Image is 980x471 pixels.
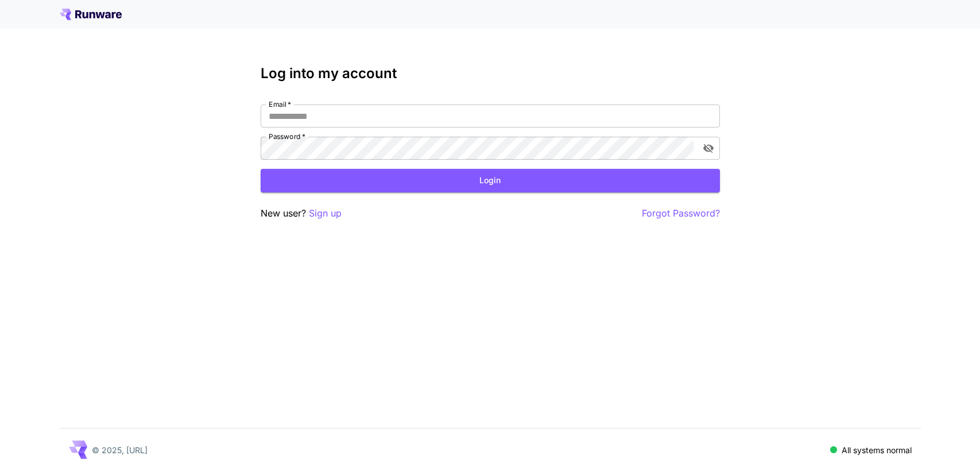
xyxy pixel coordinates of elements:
[269,99,291,109] label: Email
[261,65,720,82] h3: Log into my account
[92,444,148,456] p: © 2025, [URL]
[261,169,720,192] button: Login
[642,206,720,221] button: Forgot Password?
[269,132,305,141] label: Password
[309,206,342,221] button: Sign up
[842,444,912,456] p: All systems normal
[261,206,342,221] p: New user?
[698,138,719,159] button: toggle password visibility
